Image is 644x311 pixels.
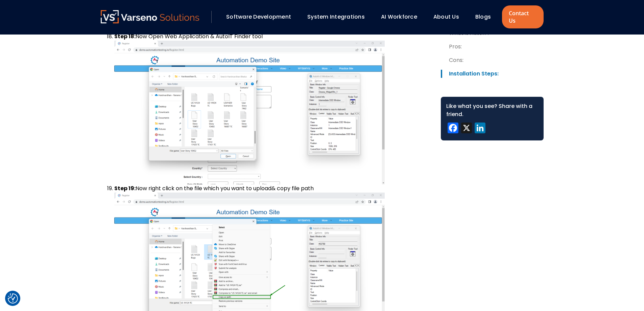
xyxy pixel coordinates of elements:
a: Blogs [475,13,491,21]
li: Now Open Web Application & AutoIT Finder tool [114,32,430,184]
div: AI Workforce [378,11,427,23]
a: Software Development [226,13,291,21]
strong: Step 19: [114,184,136,192]
a: Facebook [446,123,460,135]
img: Revisit consent button [8,293,18,304]
div: Like what you see? Share with a friend. [446,102,538,118]
a: LinkedIn [473,123,487,135]
a: Contact Us [502,5,543,28]
a: Pros: [441,43,544,51]
a: Installation Steps: [441,70,544,78]
a: X [460,123,473,135]
a: System Integrations [307,13,365,21]
div: About Us [430,11,469,23]
div: Software Development [223,11,301,23]
div: System Integrations [304,11,374,23]
img: Varseno Solutions – Product Engineering & IT Services [101,10,199,23]
button: Cookie Settings [8,293,18,304]
a: AI Workforce [381,13,417,21]
div: Blogs [472,11,500,23]
a: About Us [433,13,459,21]
strong: Step 18: [114,32,136,40]
a: Cons: [441,56,544,64]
